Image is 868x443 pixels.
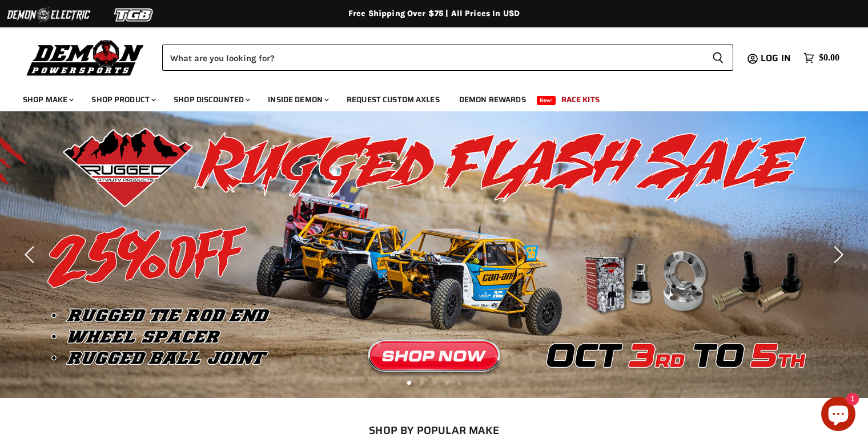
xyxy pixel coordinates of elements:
[553,88,608,111] a: Race Kits
[703,45,733,71] button: Search
[162,45,733,71] form: Product
[432,381,436,385] li: Page dot 3
[14,424,854,436] h2: SHOP BY POPULAR MAKE
[259,88,336,111] a: Inside Demon
[83,88,163,111] a: Shop Product
[819,53,839,63] span: $0.00
[818,397,859,434] inbox-online-store-chat: Shopify online store chat
[756,53,798,63] a: Log in
[457,381,461,385] li: Page dot 5
[407,381,411,385] li: Page dot 1
[825,243,848,266] button: Next
[6,4,91,26] img: Demon Electric Logo 2
[445,381,449,385] li: Page dot 4
[165,88,257,111] a: Shop Discounted
[162,45,703,71] input: Search
[91,4,177,26] img: TGB Logo 2
[451,88,535,111] a: Demon Rewards
[20,243,43,266] button: Previous
[23,37,148,78] img: Demon Powersports
[420,381,424,385] li: Page dot 2
[761,51,791,65] span: Log in
[14,83,837,111] ul: Main menu
[338,88,448,111] a: Request Custom Axles
[537,96,556,105] span: New!
[798,50,845,66] a: $0.00
[14,88,81,111] a: Shop Make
